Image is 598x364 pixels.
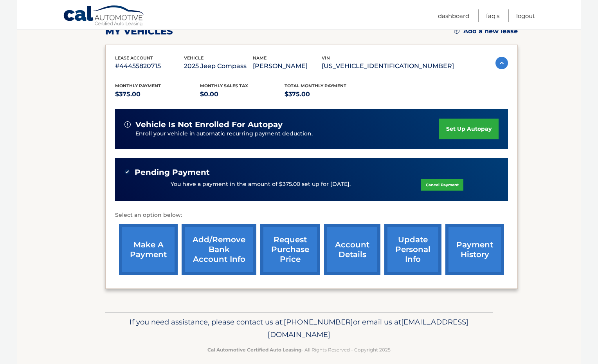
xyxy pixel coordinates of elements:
a: Dashboard [438,9,469,22]
span: Total Monthly Payment [285,83,346,88]
a: make a payment [119,224,178,275]
h2: my vehicles [105,25,173,37]
p: Select an option below: [115,211,508,220]
span: vin [322,55,330,61]
a: update personal info [384,224,441,275]
span: [EMAIL_ADDRESS][DOMAIN_NAME] [268,317,468,339]
a: Cancel Payment [421,179,463,191]
strong: Cal Automotive Certified Auto Leasing [207,347,301,353]
p: $0.00 [200,89,285,100]
span: lease account [115,55,153,61]
p: You have a payment in the amount of $375.00 set up for [DATE]. [171,180,351,189]
a: Logout [516,9,535,22]
p: [US_VEHICLE_IDENTIFICATION_NUMBER] [322,61,454,72]
span: Monthly sales Tax [200,83,248,88]
span: Pending Payment [135,168,210,177]
a: Add/Remove bank account info [182,224,256,275]
img: check-green.svg [124,169,130,175]
p: $375.00 [285,89,369,100]
img: accordion-active.svg [495,57,508,69]
a: FAQ's [486,9,499,22]
img: add.svg [454,28,459,34]
a: Cal Automotive [63,5,145,28]
span: vehicle [184,55,204,61]
a: set up autopay [439,119,499,139]
a: request purchase price [260,224,320,275]
p: - All Rights Reserved - Copyright 2025 [110,346,488,354]
p: #44455820715 [115,61,184,72]
p: Enroll your vehicle in automatic recurring payment deduction. [135,130,439,138]
a: payment history [445,224,504,275]
p: 2025 Jeep Compass [184,61,253,72]
p: [PERSON_NAME] [253,61,322,72]
span: Monthly Payment [115,83,161,88]
span: [PHONE_NUMBER] [284,317,353,326]
a: account details [324,224,380,275]
p: If you need assistance, please contact us at: or email us at [110,316,488,341]
span: vehicle is not enrolled for autopay [135,120,283,130]
a: Add a new lease [454,27,518,35]
p: $375.00 [115,89,200,100]
span: name [253,55,267,61]
img: alert-white.svg [124,121,131,128]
